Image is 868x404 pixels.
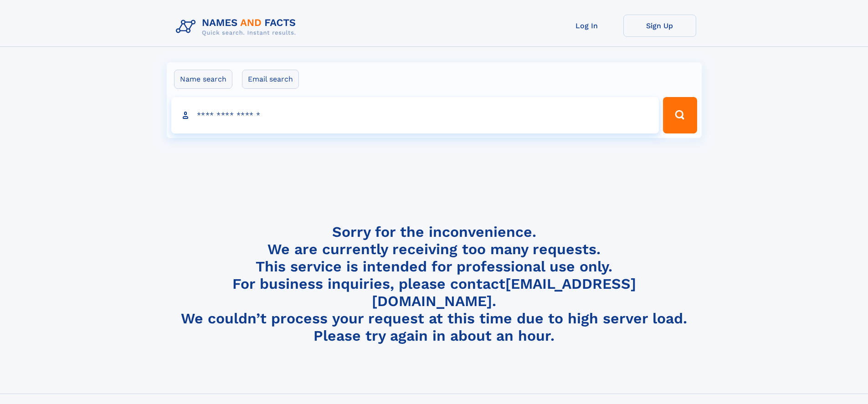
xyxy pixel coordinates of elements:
[372,275,636,310] a: [EMAIL_ADDRESS][DOMAIN_NAME]
[242,70,299,89] label: Email search
[172,223,696,345] h4: Sorry for the inconvenience. We are currently receiving too many requests. This service is intend...
[171,97,659,133] input: search input
[172,15,303,39] img: Logo Names and Facts
[663,97,697,133] button: Search Button
[623,15,696,37] a: Sign Up
[174,70,232,89] label: Name search
[550,15,623,37] a: Log In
